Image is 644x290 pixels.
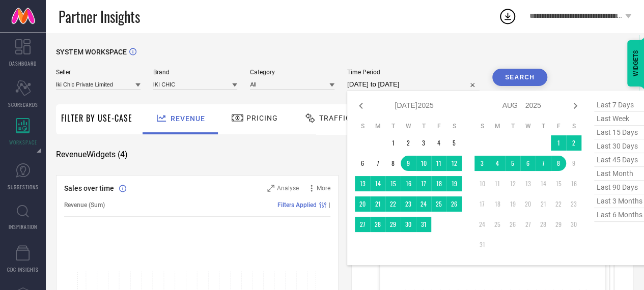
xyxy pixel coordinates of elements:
td: Mon Jul 07 2025 [370,156,385,171]
td: Thu Jul 17 2025 [416,176,431,191]
td: Mon Jul 14 2025 [370,176,385,191]
th: Friday [551,122,566,130]
td: Sun Aug 24 2025 [474,217,490,232]
td: Sun Jul 27 2025 [355,217,370,232]
th: Sunday [474,122,490,130]
span: Filters Applied [277,201,317,209]
span: Pricing [246,114,278,122]
th: Wednesday [401,122,416,130]
td: Sat Aug 23 2025 [566,196,581,212]
span: Revenue [171,114,205,123]
span: WORKSPACE [9,138,37,146]
td: Thu Aug 14 2025 [536,176,551,191]
div: Open download list [498,7,517,25]
td: Sun Jul 06 2025 [355,156,370,171]
span: SCORECARDS [8,101,38,108]
td: Fri Jul 18 2025 [431,176,446,191]
td: Tue Jul 01 2025 [385,135,401,151]
div: Next month [569,100,581,112]
td: Thu Jul 31 2025 [416,217,431,232]
span: Sales over time [64,184,114,192]
input: Select time period [347,78,480,91]
td: Tue Jul 08 2025 [385,156,401,171]
td: Thu Jul 03 2025 [416,135,431,151]
td: Wed Jul 30 2025 [401,217,416,232]
span: Traffic [319,114,351,122]
span: Filter By Use-Case [61,112,132,124]
td: Fri Jul 25 2025 [431,196,446,212]
th: Friday [431,122,446,130]
td: Tue Jul 22 2025 [385,196,401,212]
th: Saturday [566,122,581,130]
td: Wed Jul 02 2025 [401,135,416,151]
span: SUGGESTIONS [8,183,39,191]
td: Tue Aug 05 2025 [505,156,520,171]
td: Mon Aug 04 2025 [490,156,505,171]
td: Mon Aug 11 2025 [490,176,505,191]
span: Seller [56,69,141,76]
svg: Zoom [267,185,274,192]
td: Sat Jul 05 2025 [446,135,462,151]
td: Fri Jul 04 2025 [431,135,446,151]
td: Sat Aug 30 2025 [566,217,581,232]
span: CDC INSIGHTS [7,266,39,273]
div: Previous month [355,100,367,112]
td: Tue Jul 29 2025 [385,217,401,232]
td: Wed Aug 06 2025 [520,156,536,171]
td: Mon Jul 21 2025 [370,196,385,212]
td: Mon Aug 25 2025 [490,217,505,232]
th: Saturday [446,122,462,130]
td: Sun Jul 20 2025 [355,196,370,212]
td: Sat Jul 12 2025 [446,156,462,171]
td: Fri Aug 08 2025 [551,156,566,171]
td: Thu Jul 24 2025 [416,196,431,212]
td: Thu Jul 10 2025 [416,156,431,171]
td: Sun Aug 31 2025 [474,237,490,252]
td: Fri Aug 22 2025 [551,196,566,212]
span: Partner Insights [59,6,140,27]
span: | [329,201,330,209]
td: Tue Aug 26 2025 [505,217,520,232]
td: Sat Aug 16 2025 [566,176,581,191]
td: Wed Jul 09 2025 [401,156,416,171]
span: Revenue Widgets ( 4 ) [56,150,128,160]
td: Sun Aug 10 2025 [474,176,490,191]
td: Wed Jul 16 2025 [401,176,416,191]
th: Monday [490,122,505,130]
th: Wednesday [520,122,536,130]
td: Wed Jul 23 2025 [401,196,416,212]
button: Search [492,69,547,86]
td: Tue Jul 15 2025 [385,176,401,191]
th: Monday [370,122,385,130]
td: Sun Aug 03 2025 [474,156,490,171]
td: Thu Aug 28 2025 [536,217,551,232]
td: Sat Jul 19 2025 [446,176,462,191]
td: Fri Aug 15 2025 [551,176,566,191]
span: INSPIRATION [9,223,37,230]
th: Tuesday [385,122,401,130]
td: Wed Aug 20 2025 [520,196,536,212]
span: Category [250,69,334,76]
td: Sat Aug 02 2025 [566,135,581,151]
th: Thursday [416,122,431,130]
span: More [317,185,330,192]
td: Mon Jul 28 2025 [370,217,385,232]
td: Mon Aug 18 2025 [490,196,505,212]
span: DASHBOARD [9,60,37,67]
td: Sun Aug 17 2025 [474,196,490,212]
span: Brand [153,69,238,76]
td: Fri Jul 11 2025 [431,156,446,171]
td: Tue Aug 19 2025 [505,196,520,212]
td: Wed Aug 13 2025 [520,176,536,191]
span: Revenue (Sum) [64,201,105,209]
span: SYSTEM WORKSPACE [56,48,127,56]
td: Wed Aug 27 2025 [520,217,536,232]
td: Sat Jul 26 2025 [446,196,462,212]
span: Analyse [277,185,299,192]
span: Time Period [347,69,480,76]
td: Fri Aug 29 2025 [551,217,566,232]
th: Thursday [536,122,551,130]
td: Sun Jul 13 2025 [355,176,370,191]
td: Sat Aug 09 2025 [566,156,581,171]
td: Thu Aug 07 2025 [536,156,551,171]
